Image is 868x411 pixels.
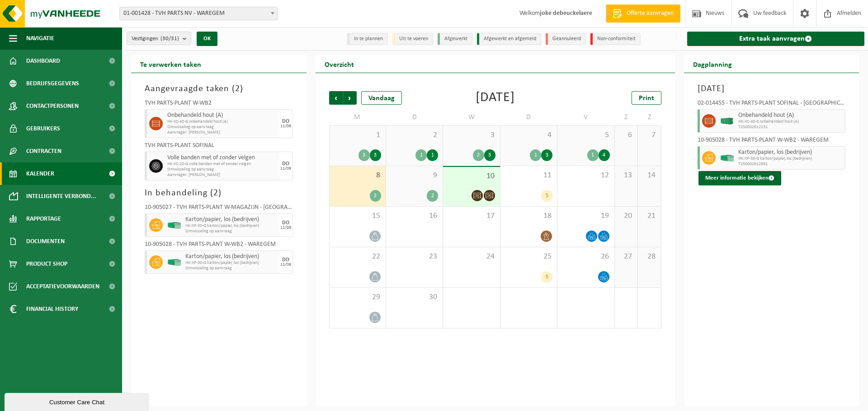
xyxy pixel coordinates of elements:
[639,95,654,102] span: Print
[185,216,277,223] span: Karton/papier, los (bedrijven)
[282,257,289,263] div: DO
[562,252,609,262] span: 26
[347,33,388,45] li: In te plannen
[684,55,741,73] h2: Dagplanning
[5,391,151,411] iframe: chat widget
[120,7,277,20] span: 01-001428 - TVH PARTS NV - WAREGEM
[443,109,500,125] td: W
[642,171,656,180] span: 14
[505,211,552,221] span: 18
[500,109,557,125] td: D
[484,149,495,161] div: 3
[738,156,843,162] span: HK-XP-30-G karton/papier, los (bedrijven)
[738,125,843,130] span: T250002612131
[619,252,633,262] span: 27
[213,189,218,198] span: 2
[145,143,293,152] div: TVH PARTS-PLANT SOFINAL
[370,149,381,161] div: 3
[145,204,293,213] div: 10-905027 - TVH PARTS-PLANT W-MAGAZIJN - [GEOGRAPHIC_DATA]
[562,211,609,221] span: 19
[562,130,609,140] span: 5
[632,91,661,105] a: Print
[334,292,381,302] span: 29
[642,211,656,221] span: 21
[26,72,79,95] span: Bedrijfsgegevens
[392,33,433,45] li: Uit te voeren
[26,230,65,253] span: Documenten
[448,130,495,140] span: 3
[145,241,293,250] div: 10-905028 - TVH PARTS-PLANT W-WB2 - WAREGEM
[280,226,291,230] div: 11/09
[698,137,846,146] div: 10-905028 - TVH PARTS-PLANT W-WB2 - WAREGEM
[167,130,277,135] span: Aanvrager: [PERSON_NAME]
[26,162,54,185] span: Kalender
[119,7,278,20] span: 01-001428 - TVH PARTS NV - WAREGEM
[698,171,781,185] button: Meer informatie bekijken
[391,171,438,180] span: 9
[505,130,552,140] span: 4
[505,252,552,262] span: 25
[386,109,443,125] td: D
[638,109,661,125] td: Z
[448,211,495,221] span: 17
[26,140,61,162] span: Contracten
[587,149,599,161] div: 1
[427,149,438,161] div: 1
[334,130,381,140] span: 1
[619,171,633,180] span: 13
[448,252,495,262] span: 24
[282,119,289,124] div: DO
[738,112,843,119] span: Onbehandeld hout (A)
[282,161,289,166] div: DO
[361,91,402,105] div: Vandaag
[391,252,438,262] span: 23
[26,275,99,298] span: Acceptatievoorwaarden
[160,36,179,42] count: (30/31)
[505,171,552,180] span: 11
[334,211,381,221] span: 15
[235,84,240,93] span: 2
[280,124,291,129] div: 11/09
[185,229,277,234] span: Omwisseling op aanvraag
[720,155,734,162] img: HK-XP-30-GN-00
[282,220,289,226] div: DO
[167,154,277,162] span: Volle banden met of zonder velgen
[185,266,277,271] span: Omwisseling op aanvraag
[738,149,843,156] span: Karton/papier, los (bedrijven)
[415,149,427,161] div: 1
[26,208,61,230] span: Rapportage
[280,263,291,267] div: 11/09
[167,112,277,119] span: Onbehandeld hout (A)
[391,211,438,221] span: 16
[197,32,217,46] button: OK
[167,167,277,172] span: Omwisseling op aanvraag
[557,109,614,125] td: V
[145,186,293,200] h3: In behandeling ( )
[185,260,277,266] span: HK-XP-30-G karton/papier, los (bedrijven)
[720,118,734,125] img: HK-XC-40-GN-00
[145,82,293,96] h3: Aangevraagde taken ( )
[343,91,357,105] span: Volgende
[167,172,277,178] span: Aanvrager: [PERSON_NAME]
[619,211,633,221] span: 20
[599,149,610,161] div: 4
[316,55,363,73] h2: Overzicht
[541,190,552,202] div: 5
[334,252,381,262] span: 22
[562,171,609,180] span: 12
[26,27,54,50] span: Navigatie
[540,10,592,17] strong: joke debeuckelaere
[26,298,78,320] span: Financial History
[606,5,680,23] a: Offerte aanvragen
[590,33,641,45] li: Non-conformiteit
[26,95,79,117] span: Contactpersonen
[427,190,438,202] div: 2
[476,91,515,105] div: [DATE]
[167,222,181,229] img: HK-XP-30-GN-00
[370,190,381,202] div: 2
[26,117,60,140] span: Gebruikers
[698,82,846,96] h3: [DATE]
[280,166,291,171] div: 11/09
[131,55,210,73] h2: Te verwerken taken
